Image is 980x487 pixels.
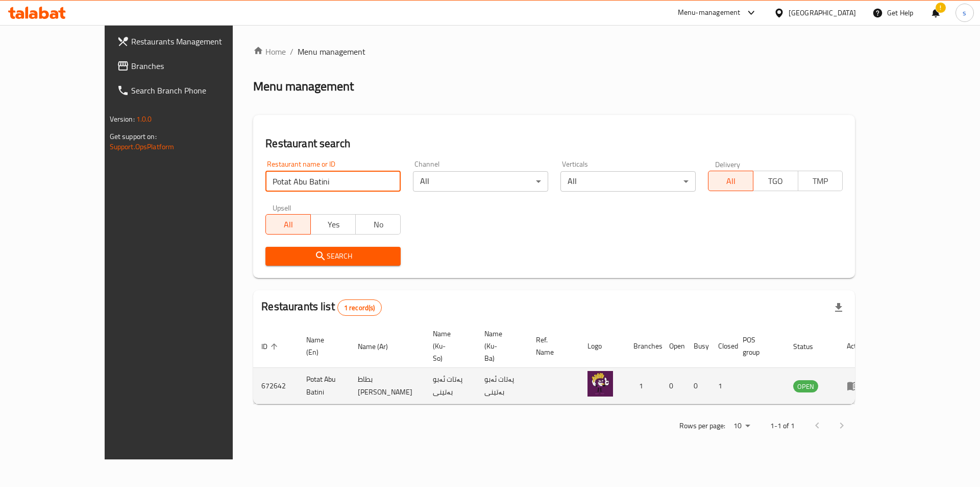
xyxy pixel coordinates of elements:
th: Closed [710,324,734,368]
div: Rows per page: [729,419,754,434]
table: enhanced table [253,324,874,404]
nav: breadcrumb [253,45,855,58]
div: All [560,171,696,192]
button: TMP [798,171,843,191]
button: Yes [310,214,356,235]
a: Branches [109,54,268,78]
img: Potat Abu Batini [587,371,613,397]
span: All [270,217,307,232]
span: s [963,7,966,18]
td: بطاط [PERSON_NAME] [350,368,425,404]
span: No [360,217,397,232]
span: Name (Ar) [358,340,401,353]
span: Search Branch Phone [131,84,260,97]
th: Action [839,324,874,368]
a: Restaurants Management [109,29,268,54]
label: Upsell [273,204,291,211]
td: 1 [625,368,661,404]
h2: Restaurant search [265,136,843,151]
div: All [413,171,548,192]
a: Support.OpsPlatform [110,140,175,153]
span: Name (En) [306,334,337,358]
button: TGO [753,171,798,191]
h2: Menu management [253,78,354,95]
button: Search [265,247,401,266]
li: / [290,45,293,58]
button: All [265,214,311,235]
th: Logo [579,324,625,368]
td: 672642 [253,368,298,404]
span: Search [274,250,393,263]
span: TMP [802,174,839,189]
span: Version: [110,112,135,126]
p: Rows per page: [679,420,725,432]
span: Branches [131,60,260,72]
span: 1.0.0 [136,112,152,126]
td: پەتات ئەبو بەتینی [425,368,476,404]
span: Menu management [298,45,365,58]
span: 1 record(s) [338,303,381,313]
span: POS group [743,334,773,358]
h2: Restaurants list [261,299,381,316]
td: 1 [710,368,734,404]
span: Restaurants Management [131,35,260,48]
div: Menu-management [678,7,741,19]
button: No [355,214,401,235]
span: Get support on: [110,130,157,143]
p: 1-1 of 1 [770,420,795,432]
div: [GEOGRAPHIC_DATA] [789,7,856,18]
span: Ref. Name [536,334,567,358]
span: OPEN [793,381,818,392]
label: Delivery [715,160,741,168]
span: TGO [757,174,794,189]
div: Total records count [337,299,382,316]
span: Status [793,340,826,353]
button: All [708,171,753,191]
span: Name (Ku-Ba) [484,328,516,364]
th: Busy [685,324,710,368]
span: Yes [315,217,352,232]
a: Home [253,45,286,58]
td: پەتات ئەبو بەتینی [476,368,528,404]
th: Branches [625,324,661,368]
a: Search Branch Phone [109,78,268,103]
th: Open [661,324,685,368]
div: Export file [826,295,851,320]
input: Search for restaurant name or ID.. [265,171,401,192]
span: ID [261,340,281,353]
td: Potat Abu Batini [298,368,350,404]
span: All [713,174,749,189]
span: Name (Ku-So) [433,328,464,364]
td: 0 [661,368,685,404]
td: 0 [685,368,710,404]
